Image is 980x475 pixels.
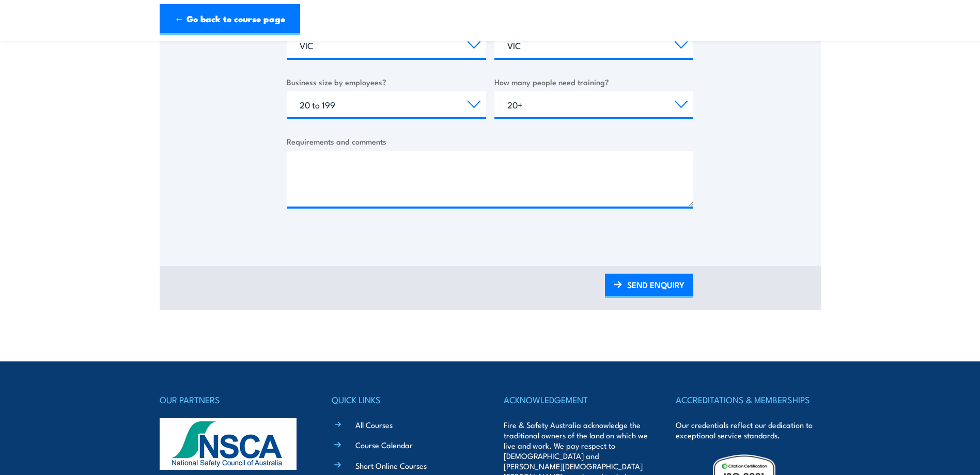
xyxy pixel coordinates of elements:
img: nsca-logo-footer [160,418,297,470]
a: All Courses [355,419,393,430]
label: Requirements and comments [287,135,693,147]
a: ← Go back to course page [160,4,300,35]
h4: OUR PARTNERS [160,392,304,407]
label: How many people need training? [494,76,694,88]
a: Course Calendar [355,439,413,450]
a: SEND ENQUIRY [605,274,693,298]
h4: ACCREDITATIONS & MEMBERSHIPS [676,392,820,407]
label: Business size by employees? [287,76,486,88]
h4: QUICK LINKS [332,392,476,407]
h4: ACKNOWLEDGEMENT [504,392,648,407]
a: Short Online Courses [355,460,427,471]
p: Our credentials reflect our dedication to exceptional service standards. [676,420,820,440]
